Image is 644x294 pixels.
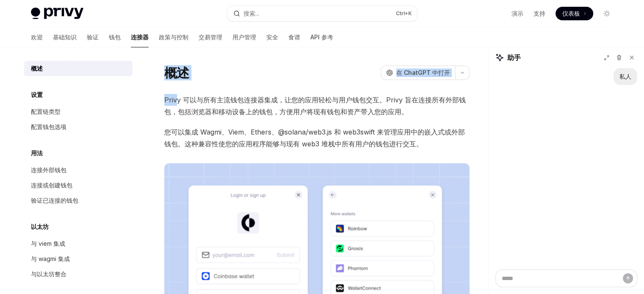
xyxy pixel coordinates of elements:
a: 用户管理 [232,27,256,47]
a: 欢迎 [31,27,43,47]
font: 概述 [164,65,189,80]
font: 与以太坊整合 [31,270,66,278]
a: 钱包 [109,27,121,47]
font: 连接或创建钱包 [31,181,72,189]
font: 配置钱包选项 [31,123,66,130]
a: 基础知识 [53,27,77,47]
a: 与 viem 集成 [24,236,133,251]
a: 交易管理 [199,27,222,47]
font: 欢迎 [31,33,43,41]
font: 您可以集成 Wagmi、Viem、Ethers、@solana/web3.js 和 web3swift 来管理应用中的嵌入式或外部钱包。这种兼容性使您的应用程序能够与现有 web3 堆栈中所有用... [164,128,465,148]
font: +K [405,10,412,16]
a: 支持 [533,9,545,18]
a: 配置钱包选项 [24,119,133,135]
font: 政策与控制 [159,33,188,41]
a: 食谱 [288,27,300,47]
font: 用户管理 [232,33,256,41]
button: 切换暗模式 [600,7,614,20]
a: 与以太坊整合 [24,267,133,282]
a: 连接器 [131,27,149,47]
font: 支持 [533,10,545,17]
a: 验证 [87,27,99,47]
font: API 参考 [310,33,333,41]
a: 政策与控制 [159,27,188,47]
font: 在 ChatGPT 中打开 [396,69,450,76]
font: 用法 [31,149,43,157]
font: 私人 [619,73,631,80]
a: 安全 [266,27,278,47]
a: 仪表板 [556,7,593,20]
font: 连接器 [131,33,149,41]
font: 钱包 [109,33,121,41]
a: 连接外部钱包 [24,162,133,178]
img: 灯光标志 [31,8,83,19]
font: 连接外部钱包 [31,166,66,173]
font: 基础知识 [53,33,77,41]
font: 搜索... [243,10,259,17]
a: 连接或创建钱包 [24,178,133,193]
a: 配置链类型 [24,104,133,119]
a: 演示 [511,9,523,18]
font: 与 wagmi 集成 [31,255,70,262]
font: Ctrl [396,10,405,16]
font: 验证 [87,33,99,41]
font: 以太坊 [31,223,49,230]
font: 设置 [31,91,43,98]
font: 交易管理 [199,33,222,41]
font: 食谱 [288,33,300,41]
a: 验证已连接的钱包 [24,193,133,208]
font: 助手 [507,53,521,62]
a: 与 wagmi 集成 [24,251,133,267]
font: 安全 [266,33,278,41]
font: 仪表板 [562,10,580,17]
button: 发送消息 [623,273,633,283]
font: Privy 可以与所有主流钱包连接器集成，让您的应用轻松与用户钱包交互。Privy 旨在连接所有外部钱包，包括浏览器和移动设备上的钱包，方便用户将现有钱包和资产带入您的应用。 [164,96,466,116]
font: 概述 [31,65,43,72]
font: 验证已连接的钱包 [31,197,78,204]
button: 搜索...Ctrl+K [227,6,417,21]
a: 概述 [24,61,133,76]
font: 演示 [511,10,523,17]
font: 配置链类型 [31,108,61,115]
a: API 参考 [310,27,333,47]
font: 与 viem 集成 [31,240,65,247]
button: 在 ChatGPT 中打开 [381,66,455,80]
